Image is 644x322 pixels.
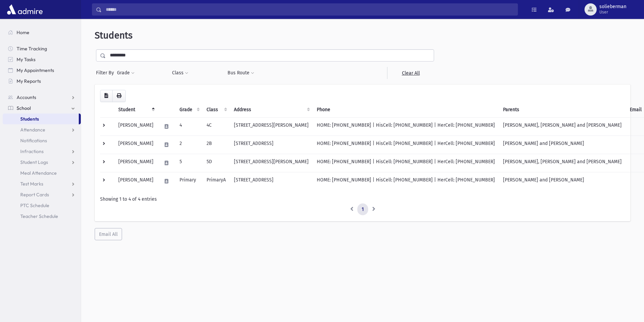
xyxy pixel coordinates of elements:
[3,178,81,189] a: Test Marks
[499,102,626,118] th: Parents
[95,228,122,240] button: Email All
[20,138,47,144] span: Notifications
[17,29,29,35] span: Home
[5,3,44,16] img: AdmirePro
[230,117,313,135] td: [STREET_ADDRESS][PERSON_NAME]
[387,67,434,79] a: Clear All
[227,67,255,79] button: Bus Route
[313,117,499,135] td: HOME: [PHONE_NUMBER] | HisCell: [PHONE_NUMBER] | HerCell: [PHONE_NUMBER]
[95,30,133,41] span: Students
[175,117,202,135] td: 4
[3,76,81,86] a: My Reports
[17,94,36,100] span: Accounts
[3,114,79,124] a: Students
[3,135,81,146] a: Notifications
[20,127,45,133] span: Attendance
[230,135,313,154] td: [STREET_ADDRESS]
[3,92,81,103] a: Accounts
[100,196,625,203] div: Showing 1 to 4 of 4 entries
[499,154,626,172] td: [PERSON_NAME], [PERSON_NAME] and [PERSON_NAME]
[17,46,47,52] span: Time Tracking
[17,67,54,73] span: My Appointments
[499,172,626,190] td: [PERSON_NAME] and [PERSON_NAME]
[3,27,81,38] a: Home
[175,102,202,118] th: Grade: activate to sort column ascending
[599,4,626,9] span: solieberman
[202,117,230,135] td: 4C
[230,102,313,118] th: Address: activate to sort column ascending
[230,172,313,190] td: [STREET_ADDRESS]
[114,117,158,135] td: [PERSON_NAME]
[20,181,43,187] span: Test Marks
[3,124,81,135] a: Attendance
[175,154,202,172] td: 5
[114,135,158,154] td: [PERSON_NAME]
[3,54,81,65] a: My Tasks
[202,154,230,172] td: 5D
[20,148,44,154] span: Infractions
[3,168,81,178] a: Meal Attendance
[499,117,626,135] td: [PERSON_NAME], [PERSON_NAME] and [PERSON_NAME]
[100,90,113,102] button: CSV
[172,67,189,79] button: Class
[20,202,49,208] span: PTC Schedule
[20,170,57,176] span: Meal Attendance
[3,200,81,211] a: PTC Schedule
[202,102,230,118] th: Class: activate to sort column ascending
[202,172,230,190] td: PrimaryA
[20,213,58,219] span: Teacher Schedule
[20,159,48,165] span: Student Logs
[20,192,49,198] span: Report Cards
[3,211,81,222] a: Teacher Schedule
[20,116,39,122] span: Students
[3,103,81,114] a: School
[357,203,368,216] a: 1
[230,154,313,172] td: [STREET_ADDRESS][PERSON_NAME]
[499,135,626,154] td: [PERSON_NAME] and [PERSON_NAME]
[313,102,499,118] th: Phone
[3,146,81,157] a: Infractions
[96,69,117,76] span: Filter By
[112,90,126,102] button: Print
[202,135,230,154] td: 2B
[313,135,499,154] td: HOME: [PHONE_NUMBER] | HisCell: [PHONE_NUMBER] | HerCell: [PHONE_NUMBER]
[17,56,35,63] span: My Tasks
[175,135,202,154] td: 2
[599,9,626,15] span: User
[313,154,499,172] td: HOME: [PHONE_NUMBER] | HisCell: [PHONE_NUMBER] | HerCell: [PHONE_NUMBER]
[114,102,158,118] th: Student: activate to sort column descending
[313,172,499,190] td: HOME: [PHONE_NUMBER] | HisCell: [PHONE_NUMBER] | HerCell: [PHONE_NUMBER]
[102,3,518,16] input: Search
[114,154,158,172] td: [PERSON_NAME]
[17,78,41,84] span: My Reports
[3,157,81,168] a: Student Logs
[3,43,81,54] a: Time Tracking
[17,105,31,111] span: School
[175,172,202,190] td: Primary
[3,189,81,200] a: Report Cards
[114,172,158,190] td: [PERSON_NAME]
[117,67,135,79] button: Grade
[3,65,81,76] a: My Appointments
